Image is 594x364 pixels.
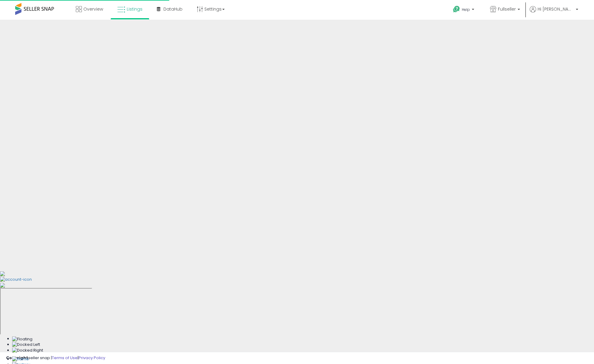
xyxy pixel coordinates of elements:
a: Help [448,1,480,20]
span: Hi [PERSON_NAME] [538,6,574,12]
a: Hi [PERSON_NAME] [530,6,578,20]
span: Help [462,7,470,12]
span: Listings [127,6,143,12]
span: Fullseller [498,6,516,12]
span: DataHub [163,6,183,12]
img: Docked Right [12,348,43,353]
i: Get Help [453,5,460,13]
span: Overview [83,6,103,12]
img: Home [12,356,29,362]
img: Floating [12,336,32,342]
img: Docked Left [12,342,40,348]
